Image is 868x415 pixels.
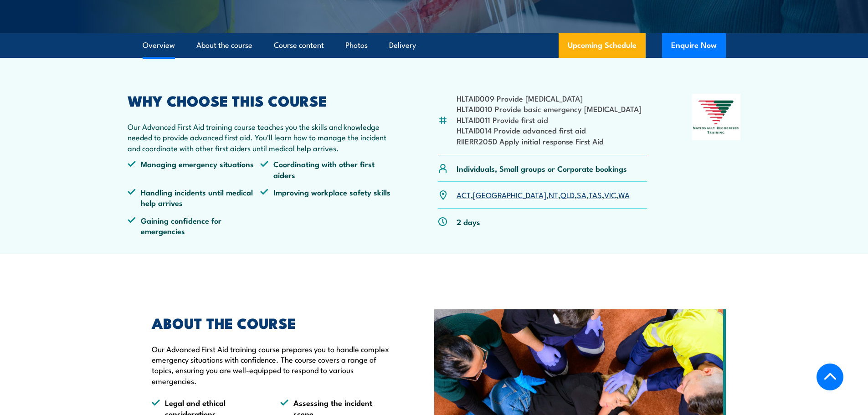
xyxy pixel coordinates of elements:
[128,159,261,180] li: Managing emergency situations
[457,125,642,135] li: HLTAID014 Provide advanced first aid
[589,189,602,200] a: TAS
[128,94,394,107] h2: WHY CHOOSE THIS COURSE
[577,189,586,200] a: SA
[143,33,175,57] a: Overview
[196,33,252,57] a: About the course
[457,190,630,200] p: , , , , , , ,
[457,93,642,103] li: HLTAID009 Provide [MEDICAL_DATA]
[457,163,627,174] p: Individuals, Small groups or Corporate bookings
[457,114,642,125] li: HLTAID011 Provide first aid
[128,121,394,153] p: Our Advanced First Aid training course teaches you the skills and knowledge needed to provide adv...
[618,189,630,200] a: WA
[457,216,480,227] p: 2 days
[274,33,324,57] a: Course content
[473,189,546,200] a: [GEOGRAPHIC_DATA]
[662,33,726,58] button: Enquire Now
[457,136,642,146] li: RIIERR205D Apply initial response First Aid
[604,189,616,200] a: VIC
[560,189,575,200] a: QLD
[152,316,392,329] h2: ABOUT THE COURSE
[152,343,392,386] p: Our Advanced First Aid training course prepares you to handle complex emergency situations with c...
[128,215,261,236] li: Gaining confidence for emergencies
[260,159,393,180] li: Coordinating with other first aiders
[389,33,416,57] a: Delivery
[692,94,741,140] img: Nationally Recognised Training logo.
[345,33,368,57] a: Photos
[559,33,646,58] a: Upcoming Schedule
[128,187,261,208] li: Handling incidents until medical help arrives
[549,189,558,200] a: NT
[457,189,471,200] a: ACT
[457,103,642,114] li: HLTAID010 Provide basic emergency [MEDICAL_DATA]
[260,187,393,208] li: Improving workplace safety skills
